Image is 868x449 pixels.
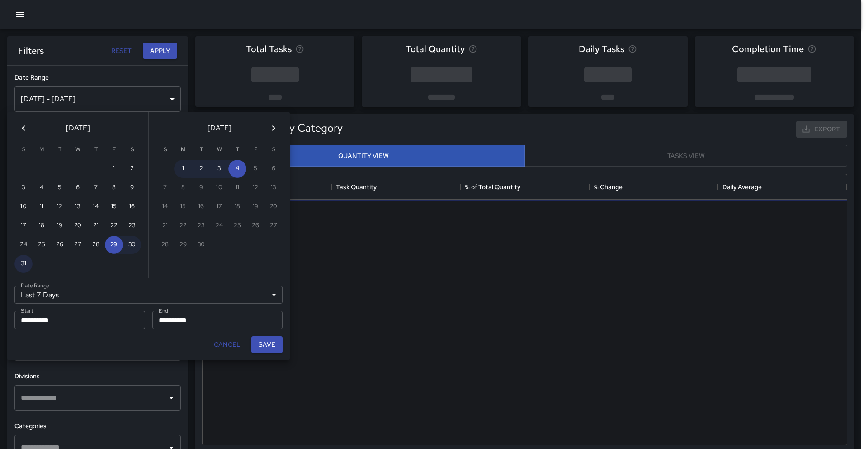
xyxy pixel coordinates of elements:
button: 19 [51,217,69,235]
button: Next month [264,119,283,137]
button: 25 [33,236,51,254]
label: Start [21,307,33,315]
button: 30 [123,236,141,254]
button: 26 [51,236,69,254]
button: 28 [87,236,105,254]
span: Saturday [124,141,140,159]
button: 5 [51,179,69,197]
span: Thursday [88,141,104,159]
button: 23 [123,217,141,235]
button: 12 [51,198,69,216]
button: 2 [192,160,210,178]
span: Wednesday [211,141,227,159]
button: 1 [174,160,192,178]
span: Sunday [15,141,32,159]
button: 21 [87,217,105,235]
button: 11 [33,198,51,216]
span: Friday [106,141,122,159]
button: 9 [123,179,141,197]
button: 14 [87,198,105,216]
span: Friday [247,141,264,159]
span: Monday [33,141,50,159]
span: [DATE] [208,122,231,134]
label: Date Range [21,282,49,289]
button: 31 [14,255,33,273]
button: 16 [123,198,141,216]
span: Saturday [265,141,282,159]
button: 4 [228,160,246,178]
button: 22 [105,217,123,235]
div: Last 7 Days [14,286,283,304]
button: 18 [33,217,51,235]
button: 3 [210,160,228,178]
button: 24 [14,236,33,254]
span: Thursday [229,141,245,159]
button: 2 [123,160,141,178]
button: 6 [69,179,87,197]
button: 10 [14,198,33,216]
span: Tuesday [52,141,68,159]
button: 3 [14,179,33,197]
button: 8 [105,179,123,197]
span: Tuesday [193,141,209,159]
span: Sunday [157,141,173,159]
button: 20 [69,217,87,235]
button: 7 [87,179,105,197]
span: [DATE] [66,122,90,134]
button: Cancel [210,336,244,353]
span: Wednesday [70,141,86,159]
button: 27 [69,236,87,254]
label: End [159,307,168,315]
button: Save [251,336,283,353]
button: 13 [69,198,87,216]
button: 29 [105,236,123,254]
button: 15 [105,198,123,216]
button: 17 [14,217,33,235]
button: 1 [105,160,123,178]
button: 4 [33,179,51,197]
button: Previous month [14,119,33,137]
span: Monday [175,141,191,159]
